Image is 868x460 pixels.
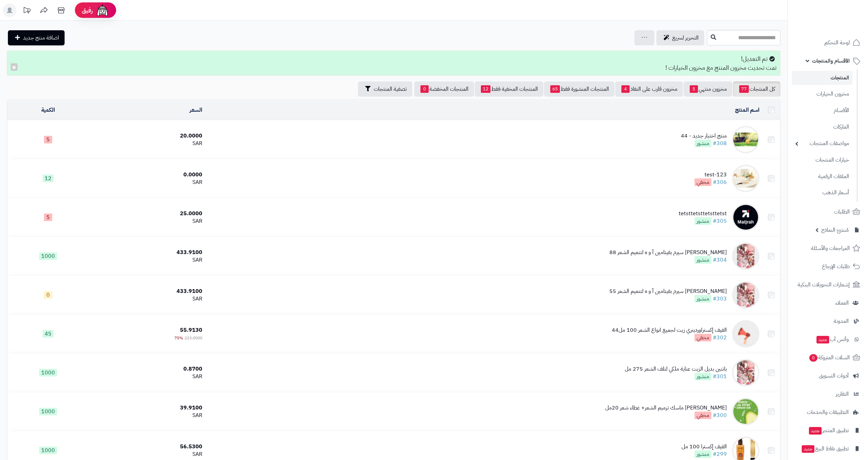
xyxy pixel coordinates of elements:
[792,331,864,348] a: وآتس آبجديد
[7,51,780,76] div: تم التعديل! تمت تحديث مخزون المنتج مع مخزون الخيارات !
[809,353,850,362] span: السلات المتروكة
[625,365,727,373] div: بانتين بديل الزيت عناية ملكي لتلف الشعر 275 مل
[695,178,711,186] span: مخفي
[656,30,704,45] a: التحرير لسريع
[824,38,850,47] span: لوحة التحكم
[807,407,849,417] span: التطبيقات والخدمات
[609,249,727,256] div: [PERSON_NAME] سيرم بفيتامين أ و ه لتنعيم الشعر 88
[812,56,850,66] span: الأقسام والمنتجات
[684,81,732,97] a: مخزون منتهي5
[91,171,202,179] div: 0.0000
[43,175,54,182] span: 12
[713,256,727,264] a: #304
[713,411,727,419] a: #300
[695,217,711,225] span: منشور
[695,256,711,264] span: منشور
[809,427,822,435] span: جديد
[713,217,727,225] a: #305
[792,386,864,402] a: التقارير
[8,30,65,45] a: اضافة منتج جديد
[91,287,202,295] div: 433.9100
[39,408,57,415] span: 1000
[733,81,780,97] a: كل المنتجات77
[374,85,407,93] span: تصفية المنتجات
[695,412,711,419] span: مخفي
[792,120,853,134] a: الماركات
[91,210,202,218] div: 25.0000
[792,440,864,457] a: تطبيق نقاط البيعجديد
[792,276,864,293] a: إشعارات التحويلات البنكية
[821,5,861,20] img: logo-2.png
[690,85,698,93] span: 5
[713,139,727,147] a: #308
[91,249,202,256] div: 433.9100
[184,335,202,341] span: 223.0000
[481,85,491,93] span: 12
[836,389,849,399] span: التقارير
[91,373,202,381] div: SAR
[713,295,727,303] a: #303
[91,404,202,412] div: 39.9100
[732,204,759,231] img: tetsttetsttetsttetst
[39,447,57,454] span: 1000
[95,3,109,17] img: ai-face.png
[732,398,759,425] img: بيير فروتس ماسك ترميم الشعر+ غطاء شعر 20مل
[792,258,864,275] a: طلبات الإرجاع
[819,371,849,381] span: أدوات التسويق
[358,81,412,97] button: تصفية المنتجات
[713,450,727,458] a: #299
[91,365,202,373] div: 0.8700
[23,34,59,42] span: اضافة منتج جديد
[801,444,849,453] span: تطبيق نقاط البيع
[420,85,429,93] span: 0
[672,34,699,42] span: التحرير لسريع
[615,81,683,97] a: مخزون قارب على النفاذ4
[91,443,202,451] div: 56.5300
[44,291,52,299] span: 0
[18,3,35,19] a: تحديثات المنصة
[792,185,853,200] a: أسعار الذهب
[91,256,202,264] div: SAR
[91,412,202,419] div: SAR
[39,252,57,260] span: 1000
[792,87,853,101] a: مخزون الخيارات
[91,450,202,458] div: SAR
[739,85,749,93] span: 77
[621,85,630,93] span: 4
[792,103,853,118] a: الأقسام
[679,210,727,218] div: tetsttetsttetsttetst
[732,242,759,270] img: لي ستافورد سيرم بفيتامين أ و ه لتنعيم الشعر 88
[816,336,829,343] span: جديد
[792,71,853,85] a: المنتجات
[792,422,864,439] a: تطبيق المتجرجديد
[695,373,711,380] span: منشور
[821,225,849,235] span: مُنشئ النماذج
[816,335,849,344] span: وآتس آب
[82,6,93,14] span: رفيق
[609,287,727,295] div: [PERSON_NAME] سيرم بفيتامين أ و ه لتنعيم الشعر 55
[475,81,543,97] a: المنتجات المخفية فقط12
[792,34,864,51] a: لوحة التحكم
[43,330,54,338] span: 45
[735,106,759,114] a: اسم المنتج
[713,333,727,342] a: #302
[792,349,864,366] a: السلات المتروكة0
[792,240,864,256] a: المراجعات والأسئلة
[792,295,864,311] a: العملاء
[44,213,52,221] span: 5
[835,298,849,308] span: العملاء
[732,281,759,309] img: لي ستافورد سيرم بفيتامين أ و ه لتنعيم الشعر 55
[732,320,759,348] img: الفيف إكستراوردينري زيت لجميع انواع الشعر 100 مل44
[41,106,55,114] a: الكمية
[834,207,850,217] span: الطلبات
[792,136,853,151] a: مواصفات المنتجات
[190,106,202,114] a: السعر
[792,404,864,420] a: التطبيقات والخدمات
[44,136,52,143] span: 5
[681,132,727,140] div: منتج اختبار جديد - 44
[732,126,759,153] img: منتج اختبار جديد - 44
[713,178,727,186] a: #306
[11,63,18,71] button: ×
[91,140,202,147] div: SAR
[91,132,202,140] div: 20.0000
